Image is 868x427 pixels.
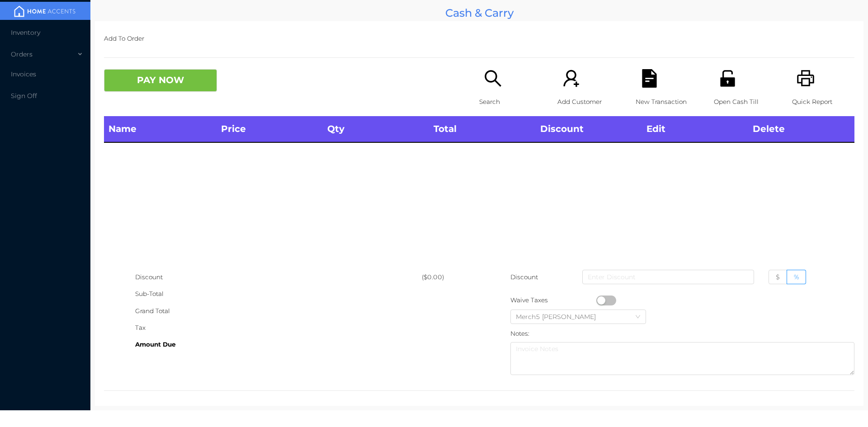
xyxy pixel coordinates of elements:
[422,269,479,286] div: ($0.00)
[510,330,529,337] label: Notes:
[557,94,620,110] p: Add Customer
[748,116,854,142] th: Delete
[11,28,40,37] span: Inventory
[429,116,535,142] th: Total
[642,116,748,142] th: Edit
[797,69,815,88] i: icon: printer
[95,5,863,21] div: Cash & Carry
[794,273,799,281] span: %
[536,116,642,142] th: Discount
[510,292,596,309] div: Waive Taxes
[135,303,422,319] div: Grand Total
[104,116,217,142] th: Name
[562,69,580,88] i: icon: user-add
[11,5,79,18] img: mainBanner
[479,94,542,110] p: Search
[792,94,854,110] p: Quick Report
[776,273,780,281] span: $
[714,94,776,110] p: Open Cash Till
[11,70,36,78] span: Invoices
[11,92,37,100] span: Sign Off
[516,310,605,324] div: Merch5 Lawrence
[135,269,422,286] div: Discount
[135,319,422,336] div: Tax
[217,116,323,142] th: Price
[636,94,698,110] p: New Transaction
[582,270,754,284] input: Enter Discount
[640,69,659,88] i: icon: file-text
[104,30,854,47] p: Add To Order
[635,314,641,320] i: icon: down
[135,286,422,302] div: Sub-Total
[104,69,217,92] button: PAY NOW
[510,269,539,286] p: Discount
[718,69,737,88] i: icon: unlock
[484,69,502,88] i: icon: search
[135,336,422,353] div: Amount Due
[323,116,429,142] th: Qty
